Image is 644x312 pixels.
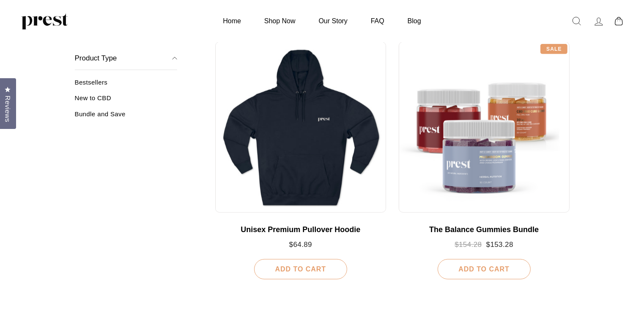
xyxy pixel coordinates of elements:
[212,13,431,29] ul: Primary
[215,42,386,279] a: Unisex Premium Pullover Hoodie$64.89 Add To Cart
[21,13,68,30] img: PREST ORGANICS
[212,13,252,29] a: Home
[399,42,570,279] a: The Balance Gummies Bundle $154.28 $153.28 Add To Cart
[458,265,509,273] span: Add To Cart
[2,96,13,122] span: Reviews
[275,265,326,273] span: Add To Cart
[224,225,378,235] div: Unisex Premium Pullover Hoodie
[75,110,178,124] a: Bundle and Save
[407,225,561,235] div: The Balance Gummies Bundle
[397,13,432,29] a: Blog
[224,241,378,249] div: $64.89
[540,44,567,54] div: Sale
[455,241,482,249] span: $154.28
[308,13,358,29] a: Our Story
[407,241,561,249] div: $153.28
[75,79,178,93] a: Bestsellers
[254,13,306,29] a: Shop Now
[75,47,178,70] button: Product Type
[360,13,395,29] a: FAQ
[75,94,178,108] a: New to CBD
